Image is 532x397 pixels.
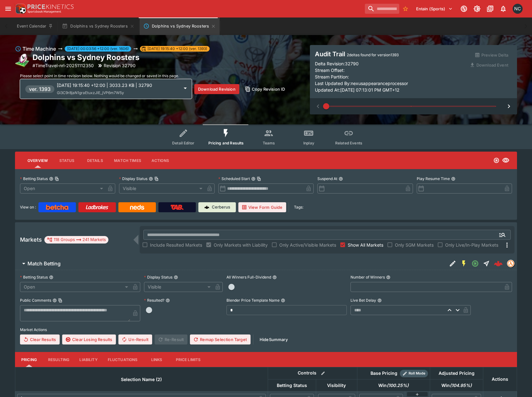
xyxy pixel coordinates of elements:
svg: Open [471,260,479,267]
p: Display Status [144,274,172,280]
button: Un-Result [118,334,152,344]
img: TabNZ [171,205,184,210]
img: tradingmodel [507,260,514,267]
span: Inplay [303,141,314,145]
button: All Winners Full-Dividend [272,275,277,279]
button: Connected to PK [458,3,470,14]
button: Event Calendar [13,18,57,35]
label: View on : [20,202,36,212]
h5: Markets [20,236,42,243]
div: Open [20,282,130,292]
img: PriceKinetics Logo [14,3,26,15]
button: Details [81,153,109,168]
button: Copy To Clipboard [154,177,159,181]
span: Gi3C9r8jaN1graEtuxzJlE_jVP6m7W5y [57,90,124,95]
em: ( 100.25 %) [387,382,409,389]
h6: Match Betting [27,260,61,267]
p: Play Resume Time [417,176,450,181]
input: search [365,4,399,14]
button: Edit Detail [447,258,458,269]
p: Blender Price Template Name [226,298,280,303]
div: Nick Conway [513,4,523,14]
p: Number of Winners [351,274,385,280]
span: Visibility [320,382,353,389]
button: Copy To Clipboard [257,177,261,181]
p: Scheduled Start [218,176,250,181]
span: Detail Editor [172,141,194,145]
span: Related Events [335,141,362,145]
button: Straight [481,258,492,269]
h6: Time Machine [22,45,56,53]
a: Cerberus [198,202,236,212]
button: No Bookmarks [400,4,410,14]
span: Only SGM Markets [395,242,434,248]
button: Fluctuations [103,352,143,367]
button: Liability [74,352,102,367]
span: [DATE] 19:15:40 +12:00 (ver. 1393) [145,46,210,52]
button: Download Revision [194,84,239,94]
button: Dolphins vs Sydney Roosters [58,18,138,35]
button: Public CommentsCopy To Clipboard [52,298,57,303]
em: ( 104.95 %) [450,382,472,389]
button: Actions [146,153,174,168]
button: Betting StatusCopy To Clipboard [49,177,53,181]
button: Pricing [15,352,43,367]
button: SGM Enabled [458,258,470,269]
button: Display StatusCopy To Clipboard [149,177,153,181]
button: HideSummary [256,334,291,344]
span: Please select point in time revision below. Nothing would be changed or saved in this page. [20,73,179,78]
th: Actions [483,367,517,391]
button: Clear Results [20,334,60,344]
p: Copy To Clipboard [32,62,94,69]
img: rugby_league.png [15,53,30,68]
button: Price Limits [171,352,206,367]
div: Show/hide Price Roll mode configuration. [400,370,428,377]
span: Only Markets with Liability [214,242,268,248]
button: Resulted? [166,298,170,303]
p: Suspend At [317,176,337,181]
p: Delta Revision: 32790 [315,60,359,67]
button: Match Times [109,153,146,168]
button: Links [143,352,171,367]
button: Copy Revision ID [242,84,289,94]
button: Display Status [174,275,178,279]
span: Teams [263,141,275,145]
div: Visible [119,183,204,193]
p: All Winners Full-Dividend [226,274,271,280]
button: Clear Losing Results [62,334,116,344]
button: Toggle light/dark mode [471,3,483,14]
th: Adjusted Pricing [430,367,483,379]
span: Pricing and Results [208,141,244,145]
span: Win(104.95%) [435,382,479,389]
span: Include Resulted Markets [150,242,202,248]
div: tradingmodel [507,260,515,267]
button: Open [470,258,481,269]
span: 2 deltas found for version 1393 [347,53,399,57]
p: Cerberus [212,204,230,210]
label: Tags: [294,202,303,212]
svg: Visible [502,157,510,164]
button: Betting Status [49,275,53,279]
button: Play Resume Time [451,177,455,181]
span: [DATE] 00:03:56 +12:00 (ver. 1606) [65,46,131,52]
button: Overview [22,153,53,168]
p: Betting Status [20,274,48,280]
h4: Audit Trail [315,50,466,58]
button: Dolphins vs Sydney Roosters [140,18,220,35]
button: Copy To Clipboard [58,298,62,303]
p: Stream Offset: Stream Partition: Last Updated By: nexusappearanceprocessor Updated At: [DATE] 07:... [315,67,466,93]
p: Public Comments [20,298,51,303]
button: Status [53,153,81,168]
span: Show All Markets [348,242,383,248]
div: Open [20,183,105,193]
span: Only Live/In-Play Markets [445,242,498,248]
p: [DATE] 19:15:40 +12:00 | 3033.23 KB | 32790 [57,82,179,88]
span: Roll Mode [406,371,428,376]
p: Revision 32790 [104,62,136,69]
div: Base Pricing [368,369,400,377]
img: Neds [130,205,144,210]
button: Match Betting [15,257,447,270]
button: Nick Conway [511,2,525,16]
img: Ladbrokes [86,205,108,210]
